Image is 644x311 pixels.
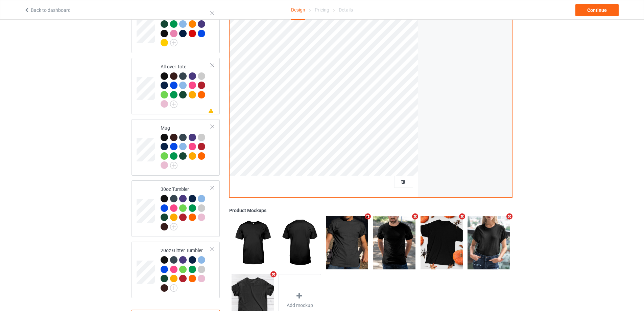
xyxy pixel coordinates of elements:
[170,162,177,169] img: svg+xml;base64,PD94bWwgdmVyc2lvbj0iMS4wIiBlbmNvZGluZz0iVVRGLTgiPz4KPHN2ZyB3aWR0aD0iMjJweCIgaGVpZ2...
[229,207,512,214] div: Product Mockups
[132,242,220,298] div: 20oz Glitter Tumbler
[132,180,220,237] div: 30oz Tumbler
[339,0,353,19] div: Details
[170,39,177,46] img: svg+xml;base64,PD94bWwgdmVyc2lvbj0iMS4wIiBlbmNvZGluZz0iVVRGLTgiPz4KPHN2ZyB3aWR0aD0iMjJweCIgaGVpZ2...
[575,4,619,16] div: Continue
[161,247,211,291] div: 20oz Glitter Tumbler
[269,271,278,278] i: Remove mockup
[170,223,177,230] img: svg+xml;base64,PD94bWwgdmVyc2lvbj0iMS4wIiBlbmNvZGluZz0iVVRGLTgiPz4KPHN2ZyB3aWR0aD0iMjJweCIgaGVpZ2...
[364,213,372,220] i: Remove mockup
[161,11,211,46] div: Tote Bag
[170,284,177,292] img: svg+xml;base64,PD94bWwgdmVyc2lvbj0iMS4wIiBlbmNvZGluZz0iVVRGLTgiPz4KPHN2ZyB3aWR0aD0iMjJweCIgaGVpZ2...
[458,213,467,220] i: Remove mockup
[232,217,274,269] img: regular.jpg
[287,302,313,309] span: Add mockup
[505,213,514,220] i: Remove mockup
[24,7,71,13] a: Back to dashboard
[468,217,510,269] img: regular.jpg
[161,186,211,230] div: 30oz Tumbler
[161,63,211,107] div: All-over Tote
[411,213,419,220] i: Remove mockup
[291,0,305,20] div: Design
[161,125,211,169] div: Mug
[132,119,220,176] div: Mug
[279,217,321,269] img: regular.jpg
[132,58,220,114] div: All-over Tote
[326,217,368,269] img: regular.jpg
[421,217,463,269] img: regular.jpg
[170,101,177,108] img: svg+xml;base64,PD94bWwgdmVyc2lvbj0iMS4wIiBlbmNvZGluZz0iVVRGLTgiPz4KPHN2ZyB3aWR0aD0iMjJweCIgaGVpZ2...
[315,0,329,19] div: Pricing
[373,217,415,269] img: regular.jpg
[132,6,220,53] div: Tote Bag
